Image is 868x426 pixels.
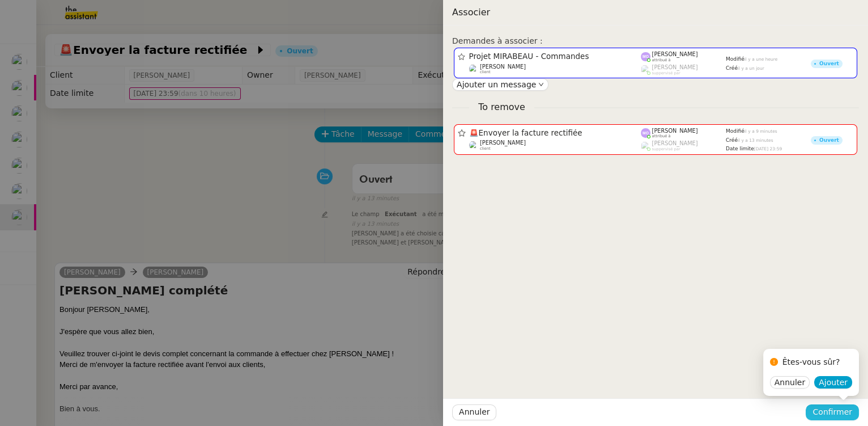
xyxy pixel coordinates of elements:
[469,64,479,74] img: users%2FfjlNmCTkLiVoA3HQjY3GA5JXGxb2%2Favatar%2Fstarofservice_97480retdsc0392.png
[480,140,526,146] span: [PERSON_NAME]
[459,406,490,419] span: Annuler
[726,146,754,151] span: Date limite
[452,78,548,91] button: Ajouter un message
[782,356,840,369] div: Êtes-vous sûr?
[744,57,778,62] span: il y a une heure
[641,65,650,74] img: users%2FyQfMwtYgTqhRP2YHWHmG2s2LYaD3%2Favatar%2Fprofile-pic.png
[770,376,810,389] button: Annuler
[806,404,859,420] button: Confirmer
[652,58,671,62] span: attribué à
[726,128,744,134] span: Modifié
[641,128,726,139] app-user-label: attribué à
[457,79,536,90] span: Ajouter un message
[814,376,852,389] button: Ajouter
[480,70,491,74] span: client
[726,65,738,71] span: Créé
[469,128,479,137] span: 🚨
[652,64,698,70] span: [PERSON_NAME]
[641,128,650,138] img: svg
[738,66,764,71] span: il y a un jour
[641,140,726,151] app-user-label: suppervisé par
[469,100,534,115] span: To remove
[652,128,698,134] span: [PERSON_NAME]
[469,140,641,151] app-user-detailed-label: client
[652,71,680,75] span: suppervisé par
[452,404,496,420] button: Annuler
[819,377,848,388] span: Ajouter
[469,64,641,75] app-user-detailed-label: client
[469,129,641,137] span: Envoyer la facture rectifiée
[754,146,782,151] span: [DATE] 23:59
[641,51,726,62] app-user-label: attribué à
[641,64,726,75] app-user-label: suppervisé par
[652,147,680,151] span: suppervisé par
[480,146,491,151] span: client
[726,137,738,143] span: Créé
[819,138,839,143] div: Ouvert
[652,51,698,57] span: [PERSON_NAME]
[641,52,650,62] img: svg
[738,138,773,143] span: il y a 13 minutes
[726,56,744,62] span: Modifié
[775,377,805,388] span: Annuler
[452,35,859,48] div: Demandes à associer :
[744,129,777,134] span: il y a 9 minutes
[480,64,526,70] span: [PERSON_NAME]
[819,61,839,66] div: Ouvert
[641,141,650,151] img: users%2FoFdbodQ3TgNoWt9kP3GXAs5oaCq1%2Favatar%2Fprofile-pic.png
[469,53,641,61] span: Projet MIRABEAU - Commandes
[452,7,490,18] span: Associer
[812,406,852,419] span: Confirmer
[652,134,671,138] span: attribué à
[469,141,479,150] img: users%2FfjlNmCTkLiVoA3HQjY3GA5JXGxb2%2Favatar%2Fstarofservice_97480retdsc0392.png
[652,140,698,146] span: [PERSON_NAME]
